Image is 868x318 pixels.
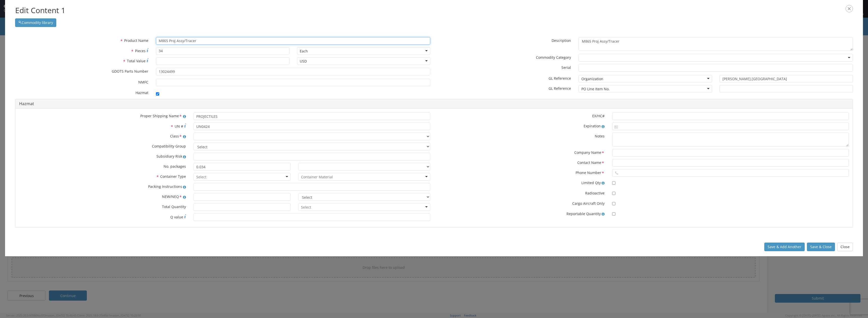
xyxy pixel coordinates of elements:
span: Container Type [160,174,186,179]
label: Phone Number [434,169,608,176]
input: Container Material [301,175,333,180]
span: GL Reference [549,76,571,81]
button: Commodity library [15,18,56,27]
button: Close [837,243,853,251]
div: USD [300,59,307,64]
label: Notes [434,133,608,139]
button: Save & Add Another [764,243,805,251]
span: Q value [170,215,183,219]
label: Radioactive [434,190,608,196]
span: Description [552,38,571,43]
label: Company Name [434,149,608,156]
span: Product Name [124,38,148,43]
label: Reportable Quantity [434,210,608,216]
span: UN # [175,124,183,129]
label: Class [15,133,190,139]
label: Proper Shipping Name [15,112,190,119]
span: GL Reference [549,86,571,91]
span: Pieces [135,48,146,53]
span: Total Quantity [162,204,186,209]
label: Expiration [434,123,608,129]
div: Organization [581,76,603,81]
span: NMFC [138,80,148,84]
label: Cargo Aircraft Only [434,200,608,206]
span: Total Value [127,59,146,63]
label: NEW/NEQ [15,193,190,200]
label: Compatibility Group [15,143,190,149]
button: Save & Close [807,243,835,251]
label: EX/HC# [434,112,608,119]
a: Hazmat [19,101,34,106]
input: Select [301,205,312,210]
span: Commodity Category [536,55,571,60]
label: Packing Instructions [15,183,190,189]
label: Contact Name [434,159,608,166]
label: Subsidiary Risk [15,153,190,159]
input: Select [196,175,207,180]
span: Hazmat [135,90,148,95]
h2: Edit Content 1 [15,5,853,16]
div: PO Line Item No. [581,86,610,92]
span: GDOTS Parts Number [112,69,148,74]
label: No. packages [15,163,190,169]
label: Limited Qty [434,179,608,185]
span: Serial [561,65,571,70]
div: Each [300,49,308,54]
